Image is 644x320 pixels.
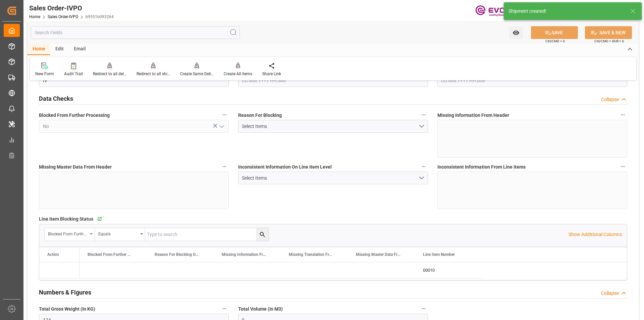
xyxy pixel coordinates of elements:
[531,26,578,39] button: SAVE
[137,71,170,77] div: Redirect to all shipments
[601,96,619,103] div: Collapse
[39,288,91,297] h2: Numbers & Figures
[619,110,627,119] button: Missing Information From Header
[475,5,519,17] img: Evonik-brand-mark-Deep-Purple-RGB.jpeg_1700498283.jpeg
[222,252,267,257] span: Missing Information From Line Item
[423,252,455,257] span: Line Item Number
[98,229,138,237] div: Equals
[28,44,50,55] div: Home
[95,228,145,241] button: open menu
[356,252,401,257] span: Missing Master Data From SAP
[545,39,565,44] span: Ctrl/CMD + S
[256,228,269,241] button: search button
[45,228,95,241] button: open menu
[419,304,428,313] button: Total Volume (In M3)
[29,14,40,19] a: Home
[437,112,509,119] span: Missing Information From Header
[39,94,73,103] h2: Data Checks
[220,162,229,171] button: Missing Master Data From Header
[509,26,523,39] button: open menu
[39,216,93,223] span: Line Item Blocking Status
[88,252,132,257] span: Blocked From Further Processing
[242,175,418,182] div: Select Items
[419,162,428,171] button: Inconsistent Information On Line Item Level
[69,44,91,55] div: Email
[419,110,428,119] button: Reason For Blocking
[508,8,624,15] div: Shipment created!
[238,112,282,119] span: Reason For Blocking
[79,262,482,278] div: Press SPACE to select this row.
[93,71,126,77] div: Redirect to all deliveries
[238,74,428,87] input: DD.MM.YYYY HH:MM
[220,110,229,119] button: Blocked From Further Processing
[289,252,334,257] span: Missing Translation From Master Data
[145,228,269,241] input: Type to search
[48,229,88,237] div: Blocked From Further Processing
[569,231,622,238] p: Show Additional Columns
[619,162,627,171] button: Inconsistent Information From Line Items
[29,3,114,13] div: Sales Order-IVPO
[47,252,59,257] div: Action
[585,26,632,39] button: SAVE & NEW
[238,120,428,133] button: open menu
[64,71,83,77] div: Audit Trail
[594,39,624,44] span: Ctrl/CMD + Shift + S
[31,26,240,39] input: Search Fields
[238,164,332,171] span: Inconsistent Information On Line Item Level
[437,164,526,171] span: Inconsistent Information From Line Items
[35,71,54,77] div: New Form
[39,112,110,119] span: Blocked From Further Processing
[39,164,112,171] span: Missing Master Data From Header
[242,123,418,130] div: Select Items
[50,44,69,55] div: Edit
[39,306,95,313] span: Total Gross Weight (In KG)
[224,71,252,77] div: Create All Items
[262,71,281,77] div: Share Link
[180,71,214,77] div: Create Same Delivery Date
[39,262,79,278] div: Press SPACE to select this row.
[216,121,226,132] button: open menu
[48,14,78,19] a: Sales Order-IVPO
[238,172,428,184] button: open menu
[601,290,619,297] div: Collapse
[437,74,627,87] input: DD.MM.YYYY HH:MM
[155,252,200,257] span: Reason For Blocking On This Line Item
[220,304,229,313] button: Total Gross Weight (In KG)
[415,262,482,278] div: 00010
[238,306,283,313] span: Total Volume (In M3)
